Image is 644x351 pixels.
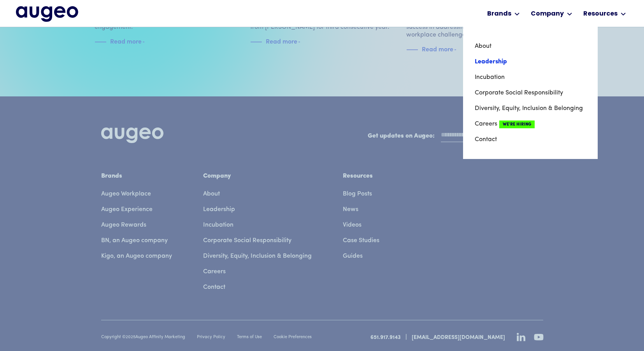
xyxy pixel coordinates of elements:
[475,101,586,116] a: Diversity, Equity, Inclusion & Belonging
[463,27,598,159] nav: Company
[531,9,564,19] div: Company
[475,132,586,147] a: Contact
[475,85,586,101] a: Corporate Social Responsibility
[475,116,586,132] a: CareersWe're Hiring
[499,120,535,128] span: We're Hiring
[475,38,586,54] a: About
[487,9,511,19] div: Brands
[16,6,78,23] a: home
[475,54,586,70] a: Leadership
[583,9,618,19] div: Resources
[475,70,586,85] a: Incubation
